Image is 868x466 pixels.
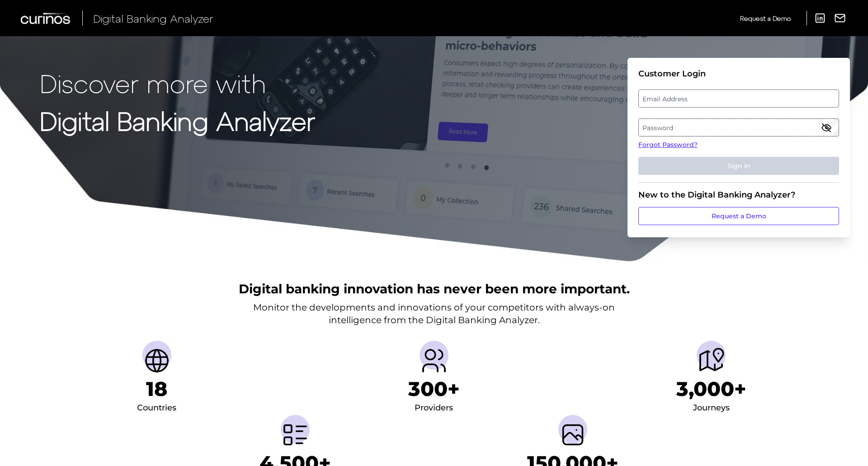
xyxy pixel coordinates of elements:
[676,377,746,401] h1: 3,000+
[40,69,315,97] p: Discover more with
[638,69,839,79] div: Customer Login
[740,14,791,22] span: Request a Demo
[253,301,615,326] p: Monitor the developments and innovations of your competitors with always-on intelligence from the...
[21,13,71,24] img: Curinos
[697,346,726,375] img: Journeys
[638,190,839,200] div: New to the Digital Banking Analyzer?
[638,140,839,150] a: Forgot Password?
[740,11,791,26] a: Request a Demo
[638,207,839,225] a: Request a Demo
[239,280,630,297] h2: Digital banking innovation has never been more important.
[639,119,838,136] label: Password
[137,401,176,415] div: Countries
[558,420,587,449] img: Screenshots
[639,90,838,107] label: Email Address
[142,346,171,375] img: Countries
[281,420,310,449] img: Metrics
[638,157,839,175] button: Sign In
[40,105,315,136] strong: Digital Banking Analyzer
[408,377,460,401] h1: 300+
[415,401,453,415] div: Providers
[693,401,730,415] div: Journeys
[420,346,448,375] img: Providers
[93,12,213,25] span: Digital Banking Analyzer
[146,377,167,401] h1: 18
